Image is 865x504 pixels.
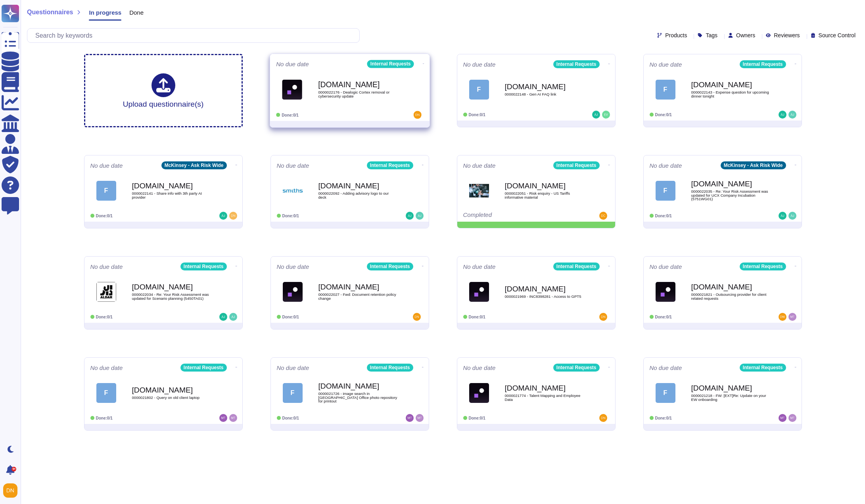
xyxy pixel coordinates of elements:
img: user [219,313,227,321]
span: Done: 0/1 [469,315,485,319]
span: Done: 0/1 [96,214,113,218]
div: Internal Requests [367,263,413,270]
b: [DOMAIN_NAME] [691,81,771,88]
div: Internal Requests [553,364,600,372]
span: No due date [463,365,496,371]
span: 0000021774 - Talent Mapping and Employee Data [505,394,584,401]
img: user [229,313,237,321]
img: Logo [282,79,302,100]
div: Internal Requests [367,364,413,372]
img: user [599,212,607,220]
img: user [413,111,421,119]
div: Internal Requests [553,60,600,68]
b: [DOMAIN_NAME] [318,81,398,88]
span: No due date [650,163,682,169]
span: Done: 0/1 [655,416,672,420]
img: Logo [283,181,303,201]
span: Source Control [819,33,855,38]
img: Logo [469,181,489,201]
div: Internal Requests [740,364,786,372]
div: Internal Requests [740,60,786,68]
span: Done: 0/1 [282,315,299,319]
img: user [219,414,227,422]
span: 0000021969 - INC8398281 - Access to GPT5 [505,295,584,299]
div: McKinsey - Ask Risk Wide [161,161,227,169]
span: No due date [90,365,123,371]
span: No due date [276,61,309,67]
img: user [406,212,414,220]
b: [DOMAIN_NAME] [132,386,211,394]
img: user [229,414,237,422]
img: user [599,414,607,422]
b: [DOMAIN_NAME] [318,182,398,190]
b: [DOMAIN_NAME] [318,382,398,390]
div: F [96,383,116,403]
span: Done: 0/1 [282,416,299,420]
div: Internal Requests [740,263,786,270]
div: F [656,383,675,403]
img: user [788,111,796,119]
span: Done: 0/1 [282,214,299,218]
div: Upload questionnaire(s) [123,73,204,108]
div: Internal Requests [553,263,600,270]
div: F [283,383,303,403]
img: user [779,111,786,119]
div: F [656,181,675,201]
b: [DOMAIN_NAME] [505,285,584,293]
img: Logo [283,282,303,302]
span: 0000022034 - Re: Your Risk Assessment was updated for Scenario planning (5450TA01) [132,293,211,300]
img: user [788,212,796,220]
span: 0000022035 - Re: Your Risk Assessment was updated for UCX Company Incubation (5751WG01) [691,190,771,201]
span: 0000021726 - image search in [GEOGRAPHIC_DATA] Office photo repository for printout [318,392,398,403]
span: No due date [463,163,496,169]
b: [DOMAIN_NAME] [691,283,771,291]
span: 0000022027 - Fwd: Document retention policy change [318,293,398,300]
span: Done: 0/1 [469,113,485,117]
div: Internal Requests [367,60,414,68]
span: No due date [650,61,682,67]
span: Done: 0/1 [282,113,299,117]
span: No due date [463,264,496,270]
span: Done: 0/1 [469,416,485,420]
b: [DOMAIN_NAME] [691,384,771,392]
img: Logo [469,282,489,302]
div: F [96,181,116,201]
img: user [779,414,786,422]
span: Questionnaires [27,9,73,15]
b: [DOMAIN_NAME] [505,384,584,392]
span: No due date [463,61,496,67]
img: user [592,111,600,119]
span: Done: 0/1 [96,315,113,319]
div: Completed [463,212,560,220]
span: 0000021821 - Outsourcing provider for client related requests [691,293,771,300]
img: user [779,313,786,321]
img: user [599,313,607,321]
span: Done: 0/1 [655,214,672,218]
span: No due date [277,264,309,270]
span: 0000022092 - Adding advisory logo to our deck [318,192,398,199]
img: Logo [96,282,116,302]
span: Owners [736,33,755,38]
img: user [788,313,796,321]
input: Search by keywords [31,29,359,42]
span: 0000022176 - Dealogic Cortex removal or cybersecurity update [318,90,398,98]
span: Tags [706,33,717,38]
div: F [469,80,489,100]
img: user [413,313,421,321]
div: Internal Requests [367,161,413,169]
b: [DOMAIN_NAME] [318,283,398,291]
img: user [229,212,237,220]
div: F [656,80,675,100]
div: Internal Requests [180,364,227,372]
span: 0000022148 - Gen AI FAQ link [505,92,584,96]
img: Logo [469,383,489,403]
img: user [416,212,424,220]
span: In progress [89,10,121,15]
span: No due date [650,264,682,270]
span: No due date [650,365,682,371]
span: 0000022141 - Share info with 3th party AI provider [132,192,211,199]
span: 0000022051 - Risk enquiry - US Tariffs informative material [505,192,584,199]
span: Products [665,33,687,38]
img: user [416,414,424,422]
span: Done: 0/1 [655,113,672,117]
